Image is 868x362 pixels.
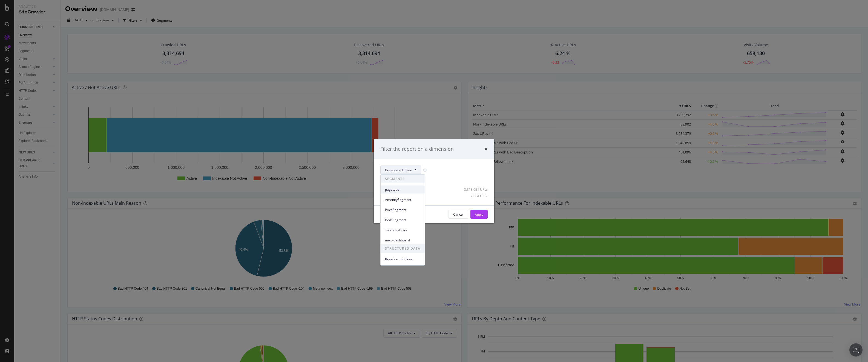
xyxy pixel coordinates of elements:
div: 2,064 URLs [461,194,488,198]
div: Select all data available [380,179,488,183]
span: STRUCTURED DATA [381,244,425,253]
span: mwp-dashboard [385,238,420,243]
span: PriceSegment [385,207,420,212]
div: Cancel [453,212,464,217]
span: TopCitiesLinks [385,228,420,233]
span: Breadcrumb Tree [385,168,412,172]
div: Open Intercom Messenger [849,343,863,357]
div: Filter the report on a dimension [380,146,454,153]
span: Breadcrumb Tree [385,257,420,262]
span: SEGMENTS [381,175,425,183]
div: Apply [475,212,483,217]
span: pagetype [385,187,420,192]
button: Apply [470,210,488,219]
button: Breadcrumb Tree [380,166,421,174]
div: times [484,146,488,153]
div: 3,313,031 URLs [461,187,488,192]
span: AmenitySegment [385,197,420,202]
span: BedsSegment [385,218,420,223]
div: modal [374,139,494,223]
button: Cancel [449,210,468,219]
